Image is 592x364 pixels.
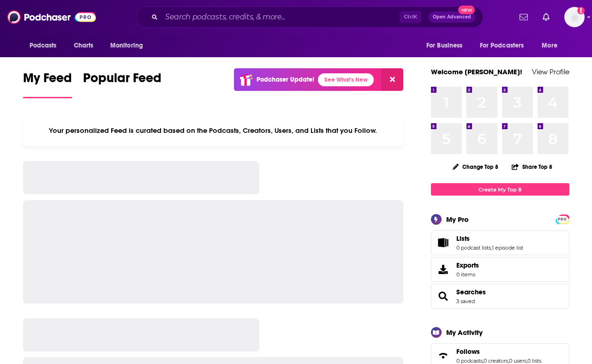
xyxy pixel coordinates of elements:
[30,39,57,52] span: Podcasts
[511,158,553,176] button: Share Top 8
[532,67,569,76] a: View Profile
[527,358,541,364] a: 0 lists
[557,216,568,223] span: PRO
[484,358,508,364] a: 0 creators
[68,37,99,54] a: Charts
[104,37,155,54] button: open menu
[564,7,585,27] span: Logged in as WE_Broadcast
[564,7,585,27] button: Show profile menu
[456,245,491,251] a: 0 podcast lists
[420,37,474,54] button: open menu
[434,263,453,276] span: Exports
[491,245,492,251] span: ,
[456,271,479,278] span: 0 items
[257,76,314,84] p: Podchaser Update!
[508,358,509,364] span: ,
[542,39,557,52] span: More
[400,11,421,23] span: Ctrl K
[526,358,527,364] span: ,
[577,7,585,14] svg: Add a profile image
[456,261,479,269] span: Exports
[446,328,483,337] div: My Activity
[535,37,569,54] button: open menu
[431,67,522,76] a: Welcome [PERSON_NAME]!
[431,230,569,255] span: Lists
[483,358,484,364] span: ,
[23,70,72,98] a: My Feed
[456,234,470,243] span: Lists
[446,215,469,224] div: My Pro
[429,12,475,23] button: Open AdvancedNew
[509,358,526,364] a: 0 users
[23,37,69,54] button: open menu
[23,115,404,146] div: Your personalized Feed is curated based on the Podcasts, Creators, Users, and Lists that you Follow.
[83,70,161,98] a: Popular Feed
[456,234,523,243] a: Lists
[456,288,486,296] a: Searches
[434,290,453,303] a: Searches
[458,6,475,14] span: New
[7,8,96,26] img: Podchaser - Follow, Share and Rate Podcasts
[426,39,463,52] span: For Business
[23,70,72,91] span: My Feed
[456,347,541,356] a: Follows
[557,215,568,222] a: PRO
[474,37,538,54] button: open menu
[110,39,143,52] span: Monitoring
[161,10,400,24] input: Search podcasts, credits, & more...
[431,284,569,309] span: Searches
[434,236,453,249] a: Lists
[456,298,475,304] a: 3 saved
[492,245,523,251] a: 1 episode list
[480,39,524,52] span: For Podcasters
[434,349,453,362] a: Follows
[431,257,569,282] a: Exports
[431,183,569,196] a: Create My Top 8
[539,9,553,25] a: Show notifications dropdown
[564,7,585,27] img: User Profile
[456,347,480,356] span: Follows
[74,39,94,52] span: Charts
[318,73,374,86] a: See What's New
[136,6,483,28] div: Search podcasts, credits, & more...
[447,161,504,173] button: Change Top 8
[433,15,471,19] span: Open Advanced
[516,9,532,25] a: Show notifications dropdown
[456,358,483,364] a: 0 podcasts
[83,70,161,91] span: Popular Feed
